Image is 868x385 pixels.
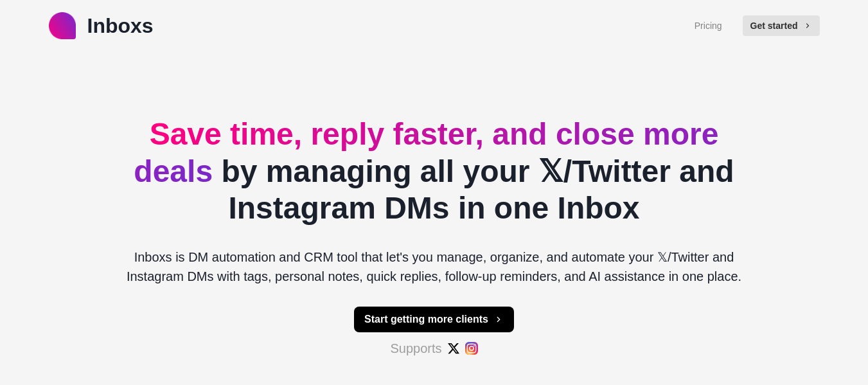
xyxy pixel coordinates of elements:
[743,15,820,36] button: Get started
[49,12,76,39] img: logo
[390,339,441,358] p: Supports
[116,247,753,286] p: Inboxs is DM automation and CRM tool that let's you manage, organize, and automate your 𝕏/Twitter...
[49,10,154,41] a: logoInboxs
[87,10,154,41] p: Inboxs
[134,117,718,188] span: Save time, reply faster, and close more deals
[695,19,722,33] a: Pricing
[447,342,460,355] img: #
[354,307,514,332] button: Start getting more clients
[116,116,753,227] h2: by managing all your 𝕏/Twitter and Instagram DMs in one Inbox
[465,342,478,355] img: #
